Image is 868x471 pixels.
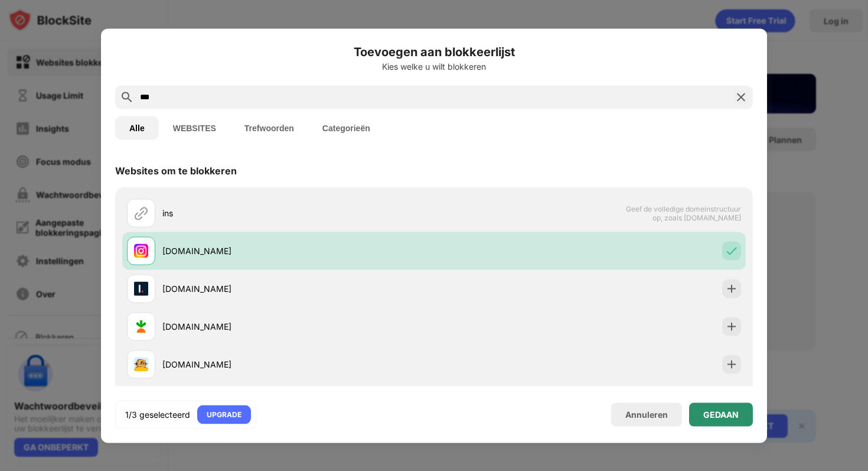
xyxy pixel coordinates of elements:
div: [DOMAIN_NAME] [162,320,434,333]
button: WEBSITES [159,116,230,139]
div: [DOMAIN_NAME] [162,282,434,295]
img: search.svg [120,90,134,104]
div: GEDAAN [703,410,739,419]
img: favicons [134,319,148,333]
h6: Toevoegen aan blokkeerlijst [115,43,753,60]
img: favicons [134,357,148,371]
div: Annuleren [625,410,668,420]
span: Geef de volledige domeinstructuur op, zoals [DOMAIN_NAME] [619,204,741,222]
img: search-close [734,90,748,104]
div: 1/3 geselecteerd [125,408,190,420]
div: UPGRADE [207,408,242,420]
div: Kies welke u wilt blokkeren [115,61,753,71]
div: ins [162,207,434,219]
div: [DOMAIN_NAME] [162,245,434,257]
div: Websites om te blokkeren [115,164,237,176]
img: favicons [134,281,148,295]
button: Alle [115,116,159,139]
div: [DOMAIN_NAME] [162,358,434,371]
img: favicons [134,243,148,258]
button: Trefwoorden [230,116,308,139]
button: Categorieën [308,116,384,139]
img: url.svg [134,206,148,220]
